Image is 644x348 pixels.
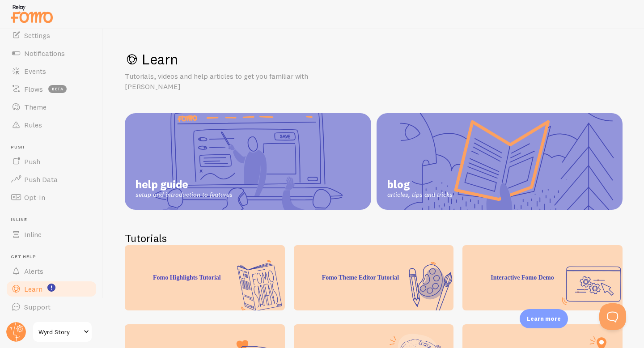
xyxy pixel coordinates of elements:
p: Tutorials, videos and help articles to get you familiar with [PERSON_NAME] [125,71,339,92]
span: blog [387,178,453,191]
div: Fomo Theme Editor Tutorial [294,245,454,310]
a: Flows beta [5,80,97,98]
h1: Learn [125,50,623,68]
span: Inline [11,217,97,223]
span: Settings [24,31,50,40]
span: help guide [136,178,233,191]
a: Opt-In [5,188,97,206]
a: blog articles, tips and tricks [377,113,623,210]
img: fomo-relay-logo-orange.svg [9,2,54,25]
a: Push [5,153,97,170]
span: Push [11,144,97,150]
span: Flows [24,85,43,93]
span: Theme [24,102,47,111]
a: Support [5,298,97,316]
span: Alerts [24,267,43,276]
a: Inline [5,225,97,243]
a: Wyrd Story [32,321,93,343]
iframe: Help Scout Beacon - Open [599,303,626,330]
span: articles, tips and tricks [387,191,453,199]
span: Notifications [24,49,65,58]
span: Push [24,157,40,166]
span: Wyrd Story [38,327,81,337]
div: Interactive Fomo Demo [462,245,623,310]
div: Learn more [520,309,568,328]
a: Push Data [5,170,97,188]
span: Support [24,302,51,311]
span: Learn [24,284,42,293]
div: Fomo Highlights Tutorial [125,245,285,310]
span: Opt-In [24,193,45,202]
a: Events [5,62,97,80]
h2: Tutorials [125,231,623,245]
a: Alerts [5,262,97,280]
p: Learn more [527,314,561,323]
a: Learn [5,280,97,298]
a: Notifications [5,44,97,62]
span: Rules [24,120,42,129]
a: Rules [5,116,97,134]
a: help guide setup and introduction to features [125,113,371,210]
span: beta [48,85,67,93]
span: Inline [24,230,42,239]
span: Events [24,67,46,76]
span: Get Help [11,254,97,260]
a: Theme [5,98,97,116]
span: Push Data [24,175,58,184]
svg: <p>Watch New Feature Tutorials!</p> [47,284,55,292]
a: Settings [5,26,97,44]
span: setup and introduction to features [136,191,233,199]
